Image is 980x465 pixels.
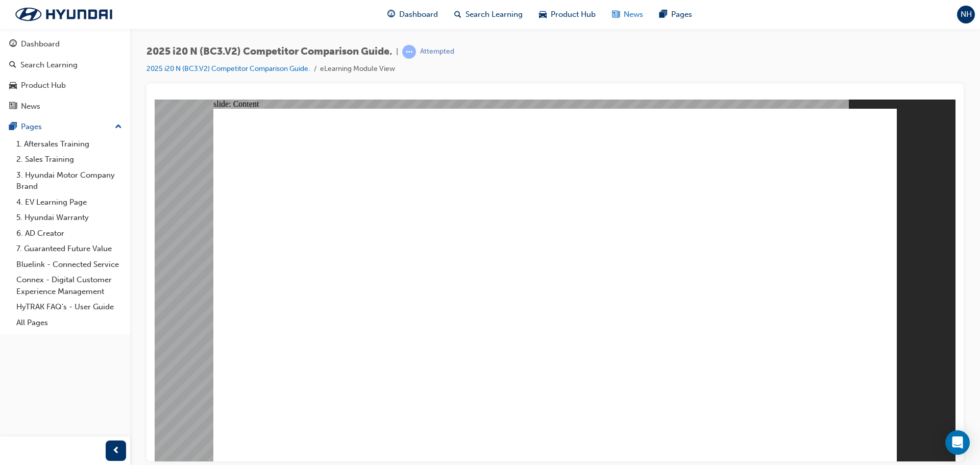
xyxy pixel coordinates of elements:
[446,4,531,25] a: search-iconSearch Learning
[624,9,643,20] span: News
[651,4,700,25] a: pages-iconPages
[9,61,16,70] span: search-icon
[4,56,126,75] a: Search Learning
[379,4,446,25] a: guage-iconDashboard
[112,445,120,457] span: prev-icon
[115,120,122,134] span: up-icon
[454,8,461,21] span: search-icon
[671,9,692,20] span: Pages
[531,4,604,25] a: car-iconProduct Hub
[12,241,126,257] a: 7. Guaranteed Future Value
[12,315,126,331] a: All Pages
[465,9,523,20] span: Search Learning
[5,4,122,25] img: Trak
[539,8,547,21] span: car-icon
[9,81,17,90] span: car-icon
[4,35,126,54] a: Dashboard
[551,9,596,20] span: Product Hub
[12,272,126,299] a: Connex - Digital Customer Experience Management
[9,102,17,111] span: news-icon
[402,45,416,59] span: learningRecordVerb_ATTEMPT-icon
[12,210,126,226] a: 5. Hyundai Warranty
[387,8,395,21] span: guage-icon
[4,117,126,136] button: Pages
[9,40,17,49] span: guage-icon
[945,430,970,455] div: Open Intercom Messenger
[4,76,126,95] a: Product Hub
[12,194,126,210] a: 4. EV Learning Page
[21,101,40,112] div: News
[659,8,667,21] span: pages-icon
[146,64,310,73] a: 2025 i20 N (BC3.V2) Competitor Comparison Guide.
[4,33,126,117] button: DashboardSearch LearningProduct HubNews
[12,136,126,152] a: 1. Aftersales Training
[4,97,126,116] a: News
[612,8,620,21] span: news-icon
[12,152,126,167] a: 2. Sales Training
[420,47,454,57] div: Attempted
[399,9,438,20] span: Dashboard
[12,299,126,315] a: HyTRAK FAQ's - User Guide
[12,226,126,241] a: 6. AD Creator
[21,80,66,91] div: Product Hub
[20,59,78,71] div: Search Learning
[12,167,126,194] a: 3. Hyundai Motor Company Brand
[146,46,392,58] span: 2025 i20 N (BC3.V2) Competitor Comparison Guide.
[12,257,126,273] a: Bluelink - Connected Service
[396,46,398,58] span: |
[604,4,651,25] a: news-iconNews
[320,63,395,75] li: eLearning Module View
[21,38,60,50] div: Dashboard
[957,6,975,23] button: NH
[9,123,17,132] span: pages-icon
[21,121,42,133] div: Pages
[961,9,972,20] span: NH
